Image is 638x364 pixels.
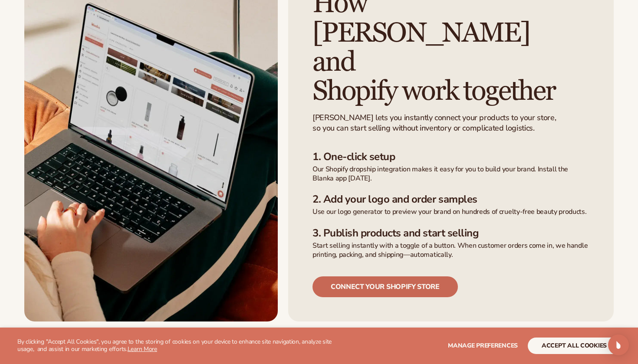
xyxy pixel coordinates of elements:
p: Start selling instantly with a toggle of a button. When customer orders come in, we handle printi... [312,241,589,259]
a: Connect your shopify store [312,276,458,297]
p: By clicking "Accept All Cookies", you agree to the storing of cookies on your device to enhance s... [17,338,339,353]
p: [PERSON_NAME] lets you instantly connect your products to your store, so you can start selling wi... [312,113,558,133]
button: accept all cookies [528,338,621,354]
h3: 1. One-click setup [312,151,589,163]
button: Manage preferences [448,338,518,354]
div: Open Intercom Messenger [608,334,629,355]
p: Use our logo generator to preview your brand on hundreds of cruelty-free beauty products. [312,207,589,216]
p: Our Shopify dropship integration makes it easy for you to build your brand. Install the Blanka ap... [312,165,589,183]
h3: 3. Publish products and start selling [312,227,589,239]
span: Manage preferences [448,341,518,350]
h3: 2. Add your logo and order samples [312,193,589,206]
a: Learn More [128,345,157,353]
